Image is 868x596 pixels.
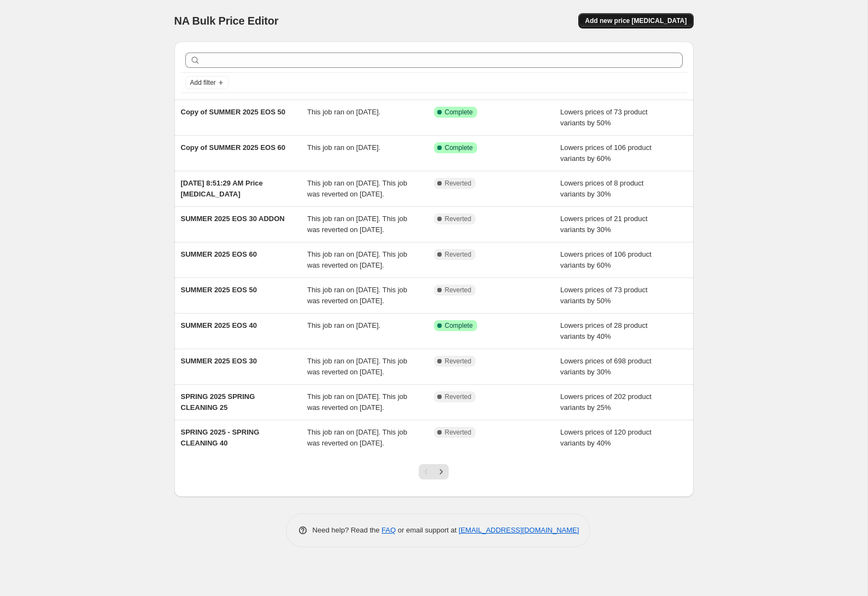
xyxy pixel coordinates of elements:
[560,108,648,127] span: Lowers prices of 73 product variants by 50%
[445,143,473,152] span: Complete
[307,321,380,329] span: This job ran on [DATE].
[307,143,380,152] span: This job ran on [DATE].
[419,464,449,479] nav: Pagination
[445,108,473,117] span: Complete
[445,215,472,223] span: Reverted
[181,108,285,116] span: Copy of SUMMER 2025 EOS 50
[307,286,407,305] span: This job ran on [DATE]. This job was reverted on [DATE].
[181,428,260,447] span: SPRING 2025 - SPRING CLEANING 40
[560,286,648,305] span: Lowers prices of 73 product variants by 50%
[181,357,257,365] span: SUMMER 2025 EOS 30
[307,179,407,198] span: This job ran on [DATE]. This job was reverted on [DATE].
[185,76,229,89] button: Add filter
[382,526,396,534] a: FAQ
[396,526,459,534] span: or email support at
[445,286,472,294] span: Reverted
[560,143,652,163] span: Lowers prices of 106 product variants by 60%
[445,179,472,188] span: Reverted
[445,250,472,259] span: Reverted
[433,464,449,479] button: Next
[307,215,407,234] span: This job ran on [DATE]. This job was reverted on [DATE].
[560,179,643,198] span: Lowers prices of 8 product variants by 30%
[578,13,693,28] button: Add new price [MEDICAL_DATA]
[307,392,407,412] span: This job ran on [DATE]. This job was reverted on [DATE].
[181,179,263,198] span: [DATE] 8:51:29 AM Price [MEDICAL_DATA]
[560,357,652,376] span: Lowers prices of 698 product variants by 30%
[181,392,255,412] span: SPRING 2025 SPRING CLEANING 25
[560,215,648,234] span: Lowers prices of 21 product variants by 30%
[445,428,472,437] span: Reverted
[307,108,380,116] span: This job ran on [DATE].
[307,250,407,269] span: This job ran on [DATE]. This job was reverted on [DATE].
[560,392,652,412] span: Lowers prices of 202 product variants by 25%
[560,428,652,447] span: Lowers prices of 120 product variants by 40%
[181,215,285,223] span: SUMMER 2025 EOS 30 ADDON
[307,357,407,376] span: This job ran on [DATE]. This job was reverted on [DATE].
[445,321,473,330] span: Complete
[585,16,687,25] span: Add new price [MEDICAL_DATA]
[181,321,257,329] span: SUMMER 2025 EOS 40
[307,428,407,447] span: This job ran on [DATE]. This job was reverted on [DATE].
[560,250,652,269] span: Lowers prices of 106 product variants by 60%
[560,321,648,340] span: Lowers prices of 28 product variants by 40%
[181,143,285,152] span: Copy of SUMMER 2025 EOS 60
[459,526,579,534] a: [EMAIL_ADDRESS][DOMAIN_NAME]
[174,15,279,27] span: NA Bulk Price Editor
[181,250,257,258] span: SUMMER 2025 EOS 60
[445,357,472,366] span: Reverted
[445,392,472,401] span: Reverted
[190,78,216,87] span: Add filter
[181,286,257,294] span: SUMMER 2025 EOS 50
[313,526,382,534] span: Need help? Read the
